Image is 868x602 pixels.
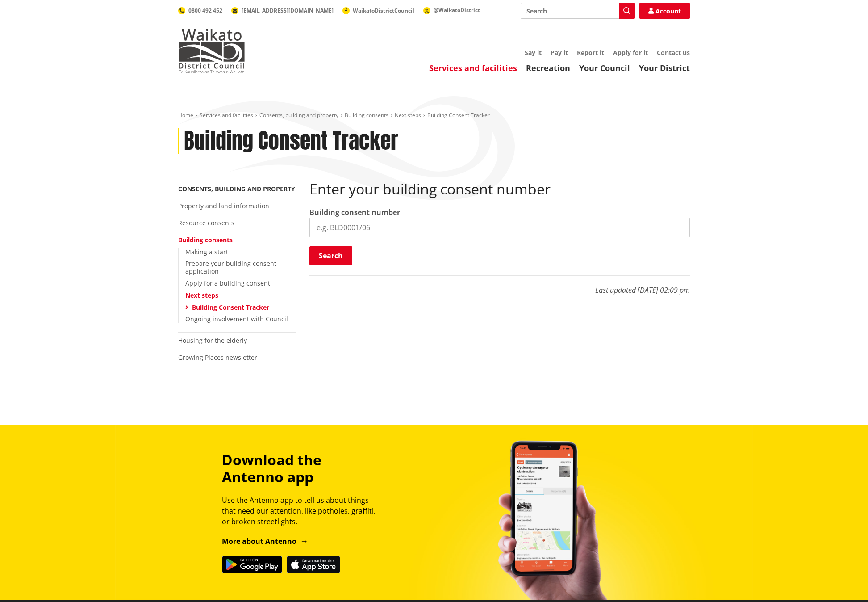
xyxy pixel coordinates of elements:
[434,6,480,14] span: @WaikatoDistrict
[521,3,635,19] input: Search input
[222,536,308,546] a: More about Antenno
[309,275,690,295] p: Last updated [DATE] 02:09 pm
[185,315,288,323] a: Ongoing involvement with Council
[551,48,568,57] a: Pay it
[222,556,282,573] img: Get it on Google Play
[178,7,222,14] a: 0800 492 452
[185,259,276,275] a: Prepare your building consent application
[525,48,542,57] a: Say it
[613,48,648,57] a: Apply for it
[579,63,630,73] a: Your Council
[427,111,490,119] span: Building Consent Tracker
[185,291,218,299] a: Next steps
[287,556,340,573] img: Download on the App Store
[192,303,269,312] a: Building Consent Tracker
[178,353,257,362] a: Growing Places newsletter
[200,111,253,119] a: Services and facilities
[178,236,233,244] a: Building consents
[178,112,690,119] nav: breadcrumb
[184,128,398,154] h1: Building Consent Tracker
[188,7,222,14] span: 0800 492 452
[242,7,334,14] span: [EMAIL_ADDRESS][DOMAIN_NAME]
[222,495,384,527] p: Use the Antenno app to tell us about things that need our attention, like potholes, graffiti, or ...
[178,336,247,345] a: Housing for the elderly
[639,3,690,19] a: Account
[429,63,517,73] a: Services and facilities
[178,29,245,73] img: Waikato District Council - Te Kaunihera aa Takiwaa o Waikato
[185,279,270,287] a: Apply for a building consent
[309,246,352,265] button: Search
[657,48,690,57] a: Contact us
[423,6,480,14] a: @WaikatoDistrict
[526,63,570,73] a: Recreation
[345,111,388,119] a: Building consents
[309,207,400,218] label: Building consent number
[639,63,690,73] a: Your District
[231,7,334,14] a: [EMAIL_ADDRESS][DOMAIN_NAME]
[259,111,338,119] a: Consents, building and property
[353,7,414,14] span: WaikatoDistrictCouncil
[178,202,269,210] a: Property and land information
[178,219,234,227] a: Resource consents
[309,181,690,198] h2: Enter your building consent number
[185,248,228,256] a: Making a start
[395,111,421,119] a: Next steps
[178,111,193,119] a: Home
[309,218,690,237] input: e.g. BLD0001/06
[577,48,604,57] a: Report it
[342,7,414,14] a: WaikatoDistrictCouncil
[222,451,384,486] h3: Download the Antenno app
[178,185,295,193] a: Consents, building and property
